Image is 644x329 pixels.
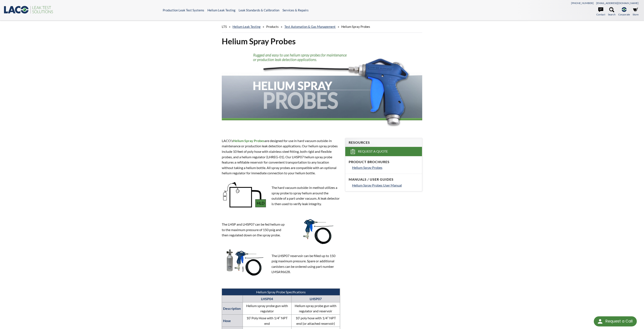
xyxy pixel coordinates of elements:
a: Production Leak Test Systems [163,8,204,12]
span: Corporate [618,12,630,16]
a: Leak Standards & Calibration [239,8,279,12]
span: Helium Spray Probes [341,25,370,28]
p: The LHSP07 reservoir can be filled up to 150 psig maximum pressure. Spare or additional canisters... [272,253,340,275]
img: Helium Spray Probe header [222,50,422,130]
span: Helium Spray Probes User Manual [352,183,402,187]
td: 10’ poly hose with 1/4” NPT end (or attached reservoir) [291,314,340,327]
h4: Manuals / User Guides [349,177,419,182]
a: Request a Quote [345,147,422,156]
td: 10’ Poly Hose with 1/4” NPT end [243,314,291,327]
a: Search [608,7,616,16]
td: LHSP04 [243,295,291,302]
p: The LHSP and LHSP07 can be fed helium up to the maximum pressure of 150 psig and then regulated d... [222,222,288,238]
img: LHSP07-2023_-_WEB.png [222,247,267,279]
img: Methods_Graphics_Hard_Vacuum_Outside-in_-_Copy.jpg [222,179,267,211]
a: Helium Spray Probes [352,165,419,170]
a: [PHONE_NUMBER] [571,1,594,5]
a: Helium Leak Testing [207,8,235,12]
a: Test Automation & Gas Management [284,25,336,28]
td: Helium spray probe gun with regulator [243,302,291,314]
a: Store [633,7,639,16]
a: [EMAIL_ADDRESS][DOMAIN_NAME] [596,1,639,5]
td: Hose [222,314,243,327]
p: The hard vacuum outside-in method utilizes a spray probe to spray helium around the outside of a ... [272,185,340,206]
div: » » » » [222,21,422,33]
h1: Helium Spray Probes [222,36,422,46]
span: LTS [222,25,227,28]
h4: Resources [349,140,419,145]
td: LHSP07 [291,295,340,302]
img: round button [597,318,604,325]
span: Request a Quote [358,149,388,154]
span: Helium Spray Probes [233,139,265,143]
td: Helium spray probe gun with regulator and reservoir [291,302,340,314]
div: Request a Call [605,316,633,326]
a: Contact [596,7,605,16]
td: Description [222,302,243,314]
h4: Product Brochures [349,160,419,164]
span: Products [266,25,279,28]
span: Helium Spray Probes [352,165,382,169]
img: DSC_8723_-_WEB.png [292,216,340,247]
td: Helium Spray Probe Specifications [222,288,340,295]
div: Request a Call [594,316,637,326]
a: Services & Repairs [282,8,309,12]
a: Helium Spray Probes User Manual [352,183,419,188]
a: Helium Leak Testing [233,25,261,28]
p: LACO’s are designed for use in hard vacuum outside-in maintenance or production leak detection ap... [222,138,340,176]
